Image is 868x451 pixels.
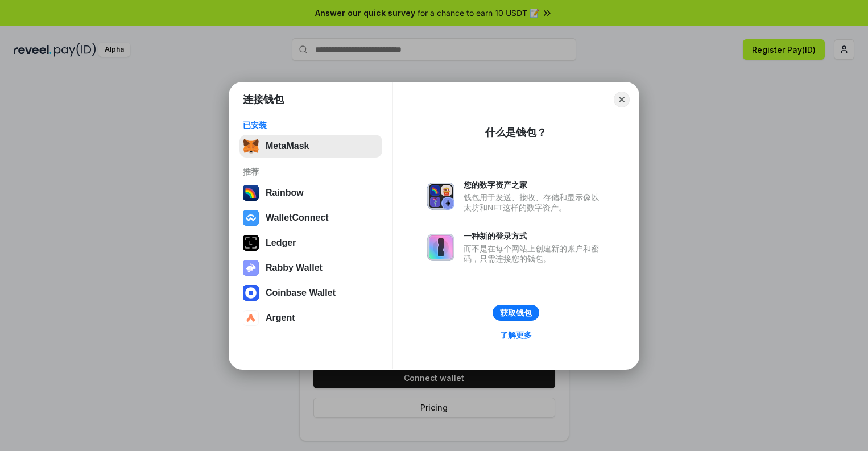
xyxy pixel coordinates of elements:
h1: 连接钱包 [243,93,284,106]
button: Coinbase Wallet [239,282,382,304]
img: svg+xml,%3Csvg%20width%3D%22120%22%20height%3D%22120%22%20viewBox%3D%220%200%20120%20120%22%20fil... [243,185,259,201]
div: 钱包用于发送、接收、存储和显示像以太坊和NFT这样的数字资产。 [464,192,605,213]
a: 了解更多 [493,328,539,342]
img: svg+xml,%3Csvg%20xmlns%3D%22http%3A%2F%2Fwww.w3.org%2F2000%2Fsvg%22%20fill%3D%22none%22%20viewBox... [427,183,454,210]
button: 获取钱包 [493,305,539,321]
img: svg+xml,%3Csvg%20xmlns%3D%22http%3A%2F%2Fwww.w3.org%2F2000%2Fsvg%22%20fill%3D%22none%22%20viewBox... [427,234,454,261]
button: MetaMask [239,135,382,158]
div: 什么是钱包？ [485,126,547,139]
div: Rabby Wallet [266,263,323,273]
div: Coinbase Wallet [266,288,336,298]
img: svg+xml,%3Csvg%20xmlns%3D%22http%3A%2F%2Fwww.w3.org%2F2000%2Fsvg%22%20fill%3D%22none%22%20viewBox... [243,260,259,276]
img: svg+xml,%3Csvg%20width%3D%2228%22%20height%3D%2228%22%20viewBox%3D%220%200%2028%2028%22%20fill%3D... [243,310,259,326]
div: Ledger [266,238,296,248]
img: svg+xml,%3Csvg%20width%3D%2228%22%20height%3D%2228%22%20viewBox%3D%220%200%2028%2028%22%20fill%3D... [243,285,259,301]
button: Close [614,92,630,107]
img: svg+xml,%3Csvg%20xmlns%3D%22http%3A%2F%2Fwww.w3.org%2F2000%2Fsvg%22%20width%3D%2228%22%20height%3... [243,235,259,251]
div: 推荐 [243,167,379,177]
div: 获取钱包 [500,308,532,318]
button: Argent [239,307,382,329]
button: WalletConnect [239,206,382,229]
button: Ledger [239,231,382,254]
button: Rainbow [239,181,382,204]
img: svg+xml,%3Csvg%20width%3D%2228%22%20height%3D%2228%22%20viewBox%3D%220%200%2028%2028%22%20fill%3D... [243,210,259,226]
img: svg+xml,%3Csvg%20fill%3D%22none%22%20height%3D%2233%22%20viewBox%3D%220%200%2035%2033%22%20width%... [243,138,259,154]
div: 已安装 [243,120,379,130]
div: 而不是在每个网站上创建新的账户和密码，只需连接您的钱包。 [464,243,605,264]
div: Rainbow [266,188,304,198]
div: 一种新的登录方式 [464,231,605,241]
button: Rabby Wallet [239,256,382,279]
div: 您的数字资产之家 [464,180,605,190]
div: Argent [266,313,295,323]
div: 了解更多 [500,330,532,340]
div: MetaMask [266,141,309,151]
div: WalletConnect [266,213,329,223]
